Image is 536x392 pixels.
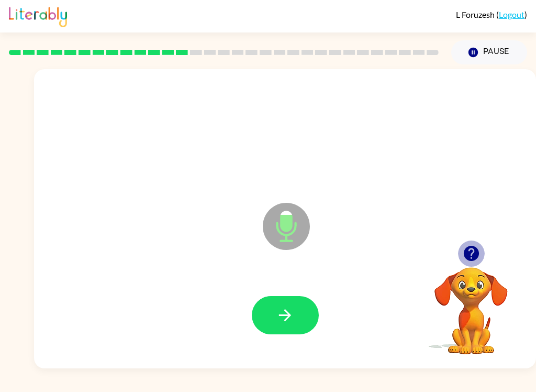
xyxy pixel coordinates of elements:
button: Pause [451,40,527,64]
div: ( ) [456,9,527,19]
img: Literably [9,4,67,27]
a: Logout [499,9,524,19]
span: L Foruzesh [456,9,496,19]
video: Your browser must support playing .mp4 files to use Literably. Please try using another browser. [419,251,523,356]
